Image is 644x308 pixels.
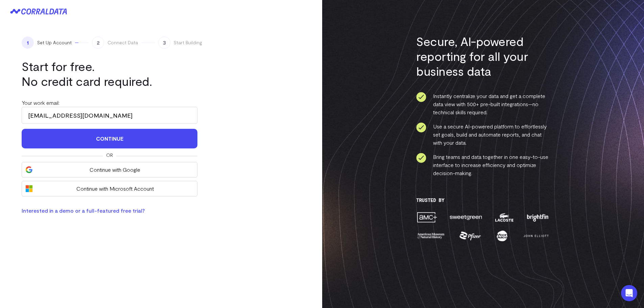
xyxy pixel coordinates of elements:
[36,166,194,174] span: Continue with Google
[158,37,170,49] span: 3
[416,122,550,147] li: Use a secure AI-powered platform to effortlessly set goals, build and automate reports, and chat ...
[621,285,637,301] div: Open Intercom Messenger
[416,197,550,203] h3: Trusted By
[22,37,34,49] span: 1
[22,162,197,177] button: Continue with Google
[22,181,197,196] button: Continue with Microsoft Account
[108,39,138,46] span: Connect Data
[22,99,59,106] label: Your work email:
[22,129,197,148] button: Continue
[22,59,197,89] h1: Start for free. No credit card required.
[174,39,202,46] span: Start Building
[37,39,72,46] span: Set Up Account
[416,153,550,177] li: Bring teams and data together in one easy-to-use interface to increase efficiency and optimize de...
[416,92,550,116] li: Instantly centralize your data and get a complete data view with 500+ pre-built integrations—no t...
[22,107,197,124] input: Enter your work email address
[106,152,113,159] span: Or
[36,185,194,193] span: Continue with Microsoft Account
[22,207,145,214] a: Interested in a demo or a full-featured free trial?
[92,37,104,49] span: 2
[416,34,550,78] h3: Secure, AI-powered reporting for all your business data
